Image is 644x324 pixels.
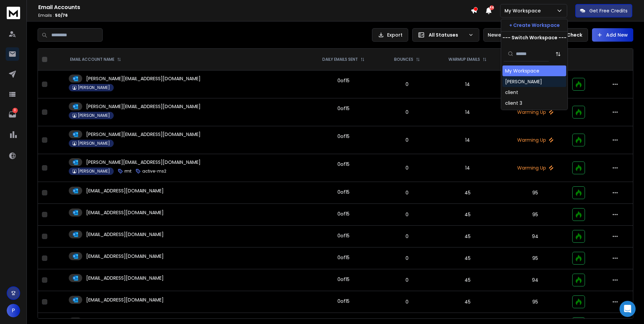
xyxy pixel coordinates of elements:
[502,34,567,41] p: --- Switch Workspace ---
[55,12,68,18] span: 50 / 76
[7,304,20,317] button: P
[502,291,568,313] td: 95
[86,159,201,166] p: [PERSON_NAME][EMAIL_ADDRESS][DOMAIN_NAME]
[501,19,568,31] button: + Create Workspace
[502,182,568,204] td: 95
[337,133,350,140] div: 0 of 15
[337,298,350,305] div: 0 of 15
[506,137,564,143] p: Warming Up
[502,204,568,226] td: 95
[433,247,502,269] td: 45
[505,78,542,85] div: [PERSON_NAME]
[385,233,429,240] p: 0
[483,28,527,42] button: Newest
[385,109,429,115] p: 0
[505,89,518,96] div: client
[502,226,568,247] td: 94
[394,57,413,62] p: BOUNCES
[620,301,636,317] div: Open Intercom Messenger
[78,141,110,146] p: [PERSON_NAME]
[505,67,539,74] div: My Workspace
[433,291,502,313] td: 45
[504,7,543,14] p: My Workspace
[86,103,201,110] p: [PERSON_NAME][EMAIL_ADDRESS][DOMAIN_NAME]
[489,5,494,10] span: 44
[337,211,350,217] div: 0 of 15
[448,57,480,62] p: WARMUP EMAILS
[551,47,565,61] button: Sort by Sort A-Z
[86,231,164,238] p: [EMAIL_ADDRESS][DOMAIN_NAME]
[506,109,564,115] p: Warming Up
[433,154,502,182] td: 14
[142,169,166,174] p: active-ms2
[385,165,429,171] p: 0
[385,255,429,262] p: 0
[86,187,164,194] p: [EMAIL_ADDRESS][DOMAIN_NAME]
[86,275,164,281] p: [EMAIL_ADDRESS][DOMAIN_NAME]
[433,126,502,154] td: 14
[433,204,502,226] td: 45
[86,75,201,82] p: [PERSON_NAME][EMAIL_ADDRESS][DOMAIN_NAME]
[86,209,164,216] p: [EMAIL_ADDRESS][DOMAIN_NAME]
[337,105,350,112] div: 0 of 15
[78,113,110,118] p: [PERSON_NAME]
[86,253,164,260] p: [EMAIL_ADDRESS][DOMAIN_NAME]
[6,108,19,121] a: 3
[322,57,358,62] p: DAILY EMAILS SENT
[38,13,471,18] p: Emails :
[433,98,502,126] td: 14
[78,169,110,174] p: [PERSON_NAME]
[78,85,110,90] p: [PERSON_NAME]
[337,77,350,84] div: 0 of 15
[589,7,628,14] p: Get Free Credits
[337,254,350,261] div: 0 of 15
[502,247,568,269] td: 95
[372,28,408,42] button: Export
[385,137,429,143] p: 0
[337,276,350,283] div: 0 of 15
[7,7,20,19] img: logo
[385,81,429,88] p: 0
[385,211,429,218] p: 0
[12,108,18,113] p: 3
[505,100,522,106] div: client 3
[86,296,164,303] p: [EMAIL_ADDRESS][DOMAIN_NAME]
[385,189,429,196] p: 0
[433,71,502,98] td: 14
[575,4,632,17] button: Get Free Credits
[385,277,429,283] p: 0
[337,161,350,168] div: 0 of 15
[337,189,350,195] div: 0 of 15
[506,165,564,171] p: Warming Up
[429,32,466,38] p: All Statuses
[502,269,568,291] td: 94
[433,182,502,204] td: 45
[124,169,131,174] p: rmt
[433,269,502,291] td: 45
[70,57,121,62] div: EMAIL ACCOUNT NAME
[86,131,201,138] p: [PERSON_NAME][EMAIL_ADDRESS][DOMAIN_NAME]
[337,232,350,239] div: 0 of 15
[385,298,429,305] p: 0
[433,226,502,247] td: 45
[592,28,633,42] button: Add New
[509,22,560,29] p: + Create Workspace
[38,3,471,11] h1: Email Accounts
